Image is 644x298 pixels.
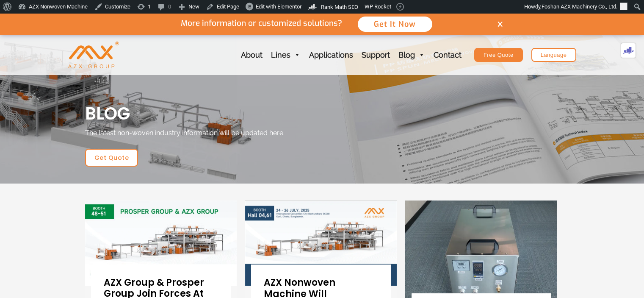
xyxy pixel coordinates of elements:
a: Free Quote [474,48,523,62]
a: Get Quote [85,149,138,167]
span: Get Quote [94,155,129,161]
img: Blog 1 [85,201,237,286]
a: Blog [394,35,429,75]
button: Get It Now [357,16,433,33]
a: Lines [267,35,305,75]
a: Contact [429,35,466,75]
a: About [237,35,267,75]
a: AZX Nonwoven Machine Will Showcase Complete RPET Spunbond Nonwoven Machine Solutions at Nonwoven ... [245,239,397,247]
a: Support [357,35,394,75]
span: Rank Math SEO [321,4,358,10]
span: Edit with Elementor [256,3,301,10]
a: Optimize Your Nonwoven Production with the AZX Mesh Belt Cleaning Machine [405,253,557,261]
a: AZX Nonwoven Machine [68,50,119,58]
h1: BLOG [85,103,559,125]
span: Foshan AZX Machinery Co., Ltd. [542,3,617,10]
img: Blog 2 [245,201,397,286]
a: AZX Group & Prosper Group Join Forces at Nonwoven Tech Asia, Revolutionizing Nonwoven Production ... [85,239,237,247]
p: More information or customized solutions? [174,19,349,28]
p: The latest non-woven industry information will be updated here. [85,129,559,138]
a: Language [531,48,576,62]
a: Applications [305,35,357,75]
